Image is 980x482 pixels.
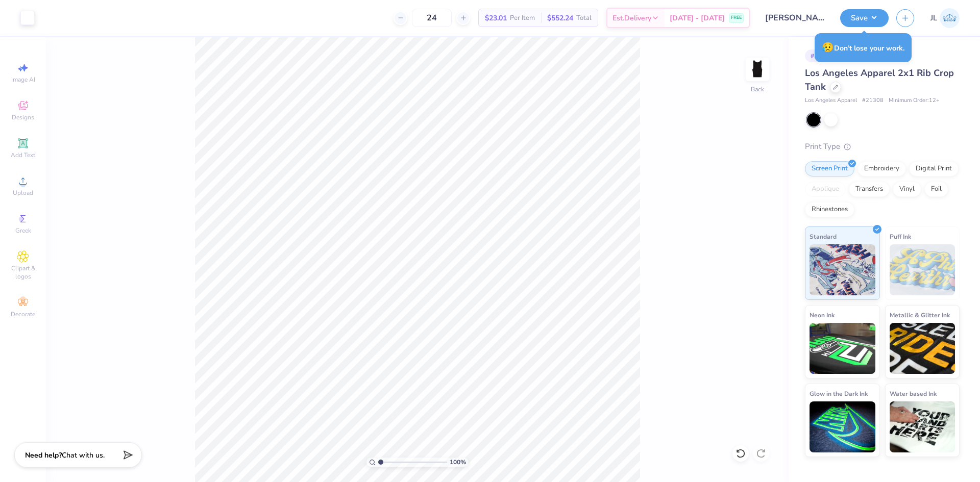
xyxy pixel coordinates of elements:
[576,13,592,23] span: Total
[805,202,854,217] div: Rhinestones
[890,231,911,242] span: Puff Ink
[924,182,948,197] div: Foil
[822,41,834,54] span: 😥
[890,310,950,320] span: Metallic & Glitter Ink
[810,388,868,399] span: Glow in the Dark Ink
[890,323,955,374] img: Metallic & Glitter Ink
[412,9,452,27] input: – –
[731,14,742,21] span: FREE
[805,141,960,153] div: Print Type
[893,182,921,197] div: Vinyl
[612,13,651,23] span: Est. Delivery
[890,401,955,452] img: Water based Ink
[805,49,846,62] div: # 514123A
[840,9,889,27] button: Save
[12,113,34,121] span: Designs
[751,85,764,94] div: Back
[810,231,837,242] span: Standard
[5,264,41,281] span: Clipart & logos
[670,13,725,23] span: [DATE] - [DATE]
[805,96,857,105] span: Los Angeles Apparel
[815,33,912,62] div: Don’t lose your work.
[11,75,35,84] span: Image AI
[13,189,33,197] span: Upload
[485,13,507,23] span: $23.01
[805,161,854,176] div: Screen Print
[930,12,937,24] span: JL
[450,458,466,467] span: 100 %
[849,182,890,197] div: Transfers
[862,96,884,105] span: # 21308
[25,450,62,460] strong: Need help?
[810,244,875,295] img: Standard
[889,96,940,105] span: Minimum Order: 12 +
[62,450,105,460] span: Chat with us.
[890,388,937,399] span: Water based Ink
[805,182,846,197] div: Applique
[11,310,35,318] span: Decorate
[940,8,960,28] img: Jairo Laqui
[805,67,954,93] span: Los Angeles Apparel 2x1 Rib Crop Tank
[810,310,835,320] span: Neon Ink
[890,244,955,295] img: Puff Ink
[547,13,573,23] span: $552.24
[510,13,535,23] span: Per Item
[757,8,832,28] input: Untitled Design
[857,161,906,176] div: Embroidery
[747,59,768,80] img: Back
[810,323,875,374] img: Neon Ink
[930,8,960,28] a: JL
[810,401,875,452] img: Glow in the Dark Ink
[15,226,31,235] span: Greek
[909,161,959,176] div: Digital Print
[11,151,35,159] span: Add Text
